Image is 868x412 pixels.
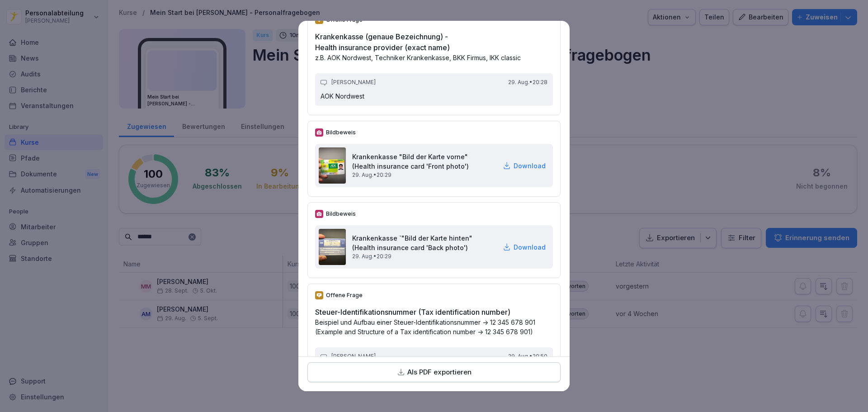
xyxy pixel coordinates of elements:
[352,233,496,252] h2: Krankenkasse `"Bild der Karte hinten" (Health insurance card 'Back photo')
[315,317,553,336] p: Beispiel und Aufbau einer Steuer-Identifikationsnummer -> 12 345 678 901 (Example and Structure o...
[331,79,376,86] p: [PERSON_NAME]
[315,53,553,62] p: z.B. AOK Nordwest, Techniker Krankenkasse, BKK Firmus, IKK classic
[326,210,356,218] p: Bildbeweis
[352,152,496,171] h2: Krankenkasse "Bild der Karte vorne" (Health insurance card 'Front photo')
[508,353,547,360] p: 29. Aug. • 20:50
[514,161,546,170] p: Download
[407,367,472,378] p: Als PDF exportieren
[321,92,547,101] p: AOK Nordwest
[352,171,496,179] p: 29. Aug. • 20:29
[319,229,346,265] img: zp03c9w18a93k7xsuyp9ddek.png
[514,242,546,252] p: Download
[307,362,561,383] button: Als PDF exportieren
[319,147,346,184] img: hzxcivgwve6cy59pcl8jraci.png
[315,307,553,317] h2: Steuer-Identifikationsnummer (Tax identification number)
[352,252,496,260] p: 29. Aug. • 20:29
[326,128,356,137] p: Bildbeweis
[315,31,553,53] h2: Krankenkasse (genaue Bezeichnung) - Health insurance provider (exact name)
[508,79,547,86] p: 29. Aug. • 20:28
[331,353,376,360] p: [PERSON_NAME]
[326,291,363,299] p: Offene Frage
